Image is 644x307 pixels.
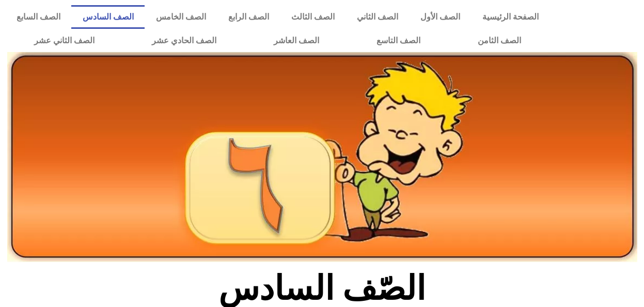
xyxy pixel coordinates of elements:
a: الصف الخامس [145,5,217,29]
a: الصف الأول [410,5,472,29]
a: الصف السادس [71,5,145,29]
a: الصف التاسع [348,29,449,53]
a: الصف الحادي عشر [123,29,245,53]
a: الصف الثاني عشر [5,29,123,53]
a: الصف الرابع [217,5,280,29]
a: الصف الثاني [346,5,410,29]
a: الصف العاشر [245,29,348,53]
a: الصف الثامن [449,29,550,53]
a: الصفحة الرئيسية [472,5,550,29]
a: الصف الثالث [280,5,346,29]
a: الصف السابع [5,5,71,29]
